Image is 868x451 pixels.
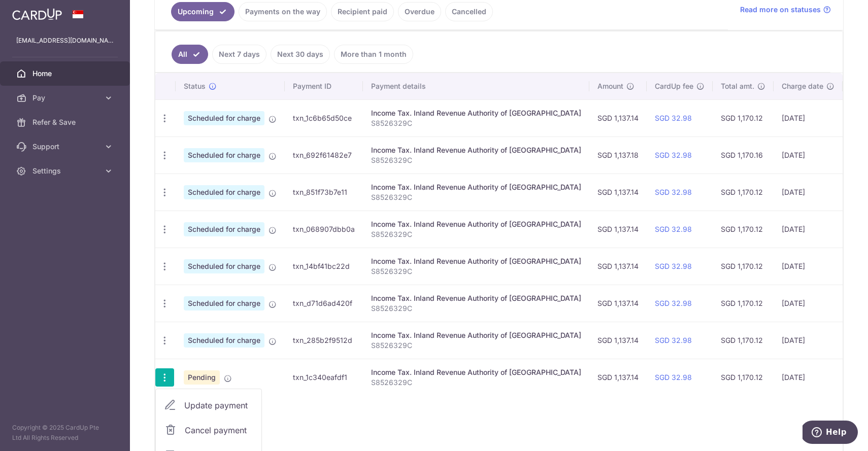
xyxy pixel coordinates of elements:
p: S8526329C [371,155,581,165]
a: SGD 32.98 [655,336,692,344]
div: Income Tax. Inland Revenue Authority of [GEOGRAPHIC_DATA] [371,256,581,266]
span: Scheduled for charge [184,333,264,348]
a: SGD 32.98 [655,188,692,196]
a: SGD 32.98 [655,373,692,381]
span: Read more on statuses [740,5,821,15]
div: Income Tax. Inland Revenue Authority of [GEOGRAPHIC_DATA] [371,367,581,377]
p: [EMAIL_ADDRESS][DOMAIN_NAME] [16,36,114,46]
td: [DATE] [774,211,843,248]
th: Payment ID [285,73,363,99]
td: txn_1c6b65d50ce [285,99,363,136]
div: Income Tax. Inland Revenue Authority of [GEOGRAPHIC_DATA] [371,182,581,192]
td: [DATE] [774,99,843,136]
div: Income Tax. Inland Revenue Authority of [GEOGRAPHIC_DATA] [371,330,581,340]
td: [DATE] [774,248,843,285]
a: All [172,45,208,64]
a: Read more on statuses [740,5,831,15]
td: SGD 1,170.12 [713,248,774,285]
td: [DATE] [774,359,843,396]
span: Scheduled for charge [184,259,264,273]
p: S8526329C [371,266,581,276]
td: SGD 1,137.14 [589,322,647,359]
td: txn_1c340eafdf1 [285,359,363,396]
td: SGD 1,170.12 [713,99,774,136]
span: Pending [184,370,220,385]
span: Pay [32,93,99,103]
a: Payments on the way [239,2,327,21]
td: SGD 1,170.12 [713,322,774,359]
td: SGD 1,170.12 [713,174,774,211]
a: Next 30 days [271,45,330,64]
span: Scheduled for charge [184,185,264,199]
td: SGD 1,170.12 [713,359,774,396]
td: SGD 1,170.12 [713,285,774,322]
a: SGD 32.98 [655,114,692,122]
td: SGD 1,137.18 [589,136,647,174]
td: txn_14bf41bc22d [285,248,363,285]
td: SGD 1,170.16 [713,136,774,174]
p: S8526329C [371,229,581,239]
span: Amount [597,81,623,91]
span: Scheduled for charge [184,111,264,125]
div: Income Tax. Inland Revenue Authority of [GEOGRAPHIC_DATA] [371,219,581,229]
td: [DATE] [774,322,843,359]
span: Refer & Save [32,117,99,127]
td: SGD 1,137.14 [589,359,647,396]
span: Scheduled for charge [184,222,264,236]
iframe: Opens a widget where you can find more information [803,421,858,446]
td: SGD 1,137.14 [589,285,647,322]
span: Settings [32,166,99,176]
th: Payment details [363,73,589,99]
p: S8526329C [371,118,581,128]
td: SGD 1,137.14 [589,211,647,248]
p: S8526329C [371,303,581,314]
td: txn_068907dbb0a [285,211,363,248]
a: SGD 32.98 [655,151,692,159]
td: [DATE] [774,285,843,322]
p: S8526329C [371,377,581,388]
a: Recipient paid [331,2,394,21]
td: SGD 1,137.14 [589,174,647,211]
span: Total amt. [721,81,754,91]
td: txn_692f61482e7 [285,136,363,174]
td: txn_285b2f9512d [285,322,363,359]
a: SGD 32.98 [655,299,692,307]
td: txn_851f73b7e11 [285,174,363,211]
span: Support [32,142,99,152]
a: SGD 32.98 [655,225,692,233]
a: Next 7 days [212,45,266,64]
td: SGD 1,137.14 [589,248,647,285]
img: CardUp [12,8,62,20]
a: Overdue [398,2,441,21]
td: [DATE] [774,136,843,174]
td: [DATE] [774,174,843,211]
div: Income Tax. Inland Revenue Authority of [GEOGRAPHIC_DATA] [371,145,581,155]
p: S8526329C [371,192,581,202]
a: Upcoming [171,2,235,21]
a: More than 1 month [334,45,413,64]
td: SGD 1,137.14 [589,99,647,136]
td: txn_d71d6ad420f [285,285,363,322]
span: Scheduled for charge [184,296,264,310]
div: Income Tax. Inland Revenue Authority of [GEOGRAPHIC_DATA] [371,293,581,303]
span: Scheduled for charge [184,148,264,162]
span: Status [184,81,206,91]
a: Cancelled [445,2,493,21]
span: Charge date [782,81,823,91]
span: CardUp fee [655,81,693,91]
td: SGD 1,170.12 [713,211,774,248]
div: Income Tax. Inland Revenue Authority of [GEOGRAPHIC_DATA] [371,108,581,118]
a: SGD 32.98 [655,262,692,270]
span: Home [32,68,99,79]
p: S8526329C [371,340,581,351]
